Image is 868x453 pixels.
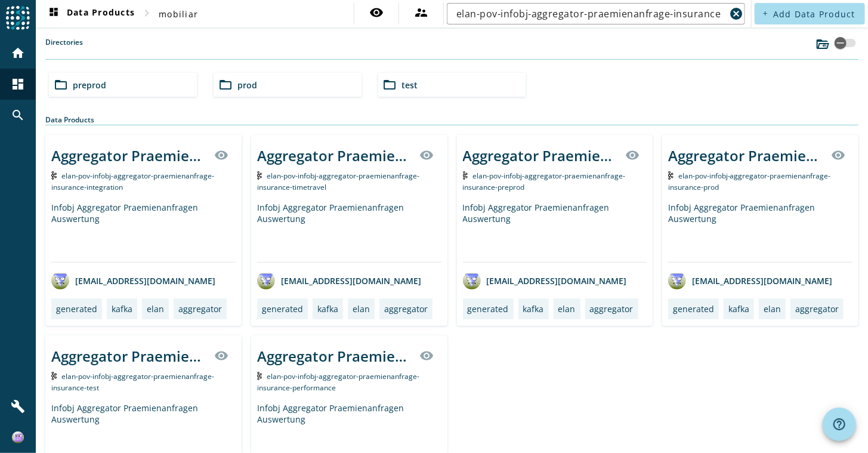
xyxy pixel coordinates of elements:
span: Kafka Topic: elan-pov-infobj-aggregator-praemienanfrage-insurance-prod [668,171,831,192]
mat-icon: folder_open [218,78,233,92]
div: [EMAIL_ADDRESS][DOMAIN_NAME] [257,272,421,289]
div: elan [558,303,576,315]
div: elan [353,303,370,315]
img: ad4dae106656e41b7a1fd1aeaf1150e3 [12,432,24,443]
img: avatar [257,272,275,289]
mat-icon: visibility [420,349,434,363]
div: Aggregator Praemienanfrage Infobj [51,146,207,165]
mat-icon: visibility [369,5,384,20]
div: aggregator [384,303,428,315]
div: Infobj Aggregator Praemienanfragen Auswertung [668,202,852,262]
div: Data Products [45,115,858,125]
div: kafka [523,303,544,315]
div: Infobj Aggregator Praemienanfragen Auswertung [51,202,236,262]
div: Aggregator Praemienanfrage Infobj [257,146,413,165]
button: Clear [728,5,745,22]
span: test [402,79,418,91]
img: Kafka Topic: elan-pov-infobj-aggregator-praemienanfrage-insurance-timetravel [257,171,262,180]
div: generated [673,303,714,315]
div: aggregator [795,303,839,315]
span: Add Data Product [773,8,855,20]
img: avatar [51,272,69,289]
img: Kafka Topic: elan-pov-infobj-aggregator-praemienanfrage-insurance-preprod [463,171,468,180]
mat-icon: chevron_right [140,6,154,20]
span: Kafka Topic: elan-pov-infobj-aggregator-praemienanfrage-insurance-integration [51,171,214,192]
div: Aggregator Praemienanfrage Infobj [463,146,619,165]
div: Aggregator Praemienanfrage Infobj [668,146,824,165]
img: Kafka Topic: elan-pov-infobj-aggregator-praemienanfrage-insurance-integration [51,171,57,180]
span: prod [237,79,257,91]
mat-icon: add [762,10,768,17]
mat-icon: visibility [420,148,434,162]
button: Data Products [42,3,140,24]
span: Data Products [47,7,135,21]
mat-icon: search [11,108,25,122]
mat-icon: home [11,46,25,60]
img: spoud-logo.svg [6,6,30,30]
img: Kafka Topic: elan-pov-infobj-aggregator-praemienanfrage-insurance-prod [668,171,674,180]
mat-icon: visibility [625,148,640,162]
div: [EMAIL_ADDRESS][DOMAIN_NAME] [51,272,215,289]
div: aggregator [590,303,634,315]
div: [EMAIL_ADDRESS][DOMAIN_NAME] [463,272,627,289]
mat-icon: folder_open [383,78,397,92]
span: Kafka Topic: elan-pov-infobj-aggregator-praemienanfrage-insurance-preprod [463,171,626,192]
mat-icon: visibility [831,148,845,162]
img: avatar [463,272,481,289]
span: Kafka Topic: elan-pov-infobj-aggregator-praemienanfrage-insurance-performance [257,371,420,393]
mat-icon: supervisor_account [414,5,428,20]
div: [EMAIL_ADDRESS][DOMAIN_NAME] [668,272,832,289]
mat-icon: cancel [730,7,744,21]
div: Aggregator Praemienanfrage Infobj [51,346,207,366]
span: mobiliar [159,8,198,20]
div: generated [56,303,97,315]
span: Kafka Topic: elan-pov-infobj-aggregator-praemienanfrage-insurance-timetravel [257,171,420,192]
div: kafka [728,303,749,315]
div: kafka [112,303,132,315]
span: preprod [73,79,106,91]
img: Kafka Topic: elan-pov-infobj-aggregator-praemienanfrage-insurance-test [51,372,57,380]
mat-icon: help_outline [832,417,847,432]
label: Directories [45,37,83,59]
span: Kafka Topic: elan-pov-infobj-aggregator-praemienanfrage-insurance-test [51,371,214,393]
button: mobiliar [154,3,203,24]
mat-icon: build [11,399,25,414]
div: kafka [317,303,338,315]
img: avatar [668,272,686,289]
mat-icon: folder_open [54,78,68,92]
mat-icon: dashboard [11,77,25,91]
input: Search (% or * for wildcards) [456,7,726,21]
div: Aggregator Praemienanfrage Infobj [257,346,413,366]
img: Kafka Topic: elan-pov-infobj-aggregator-praemienanfrage-insurance-performance [257,372,262,380]
div: Infobj Aggregator Praemienanfragen Auswertung [257,202,441,262]
mat-icon: dashboard [47,7,61,21]
div: generated [468,303,509,315]
div: elan [764,303,781,315]
div: Infobj Aggregator Praemienanfragen Auswertung [463,202,647,262]
mat-icon: visibility [214,148,228,162]
div: aggregator [178,303,222,315]
mat-icon: visibility [214,349,228,363]
button: Add Data Product [755,3,865,24]
div: elan [147,303,164,315]
div: generated [262,303,303,315]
